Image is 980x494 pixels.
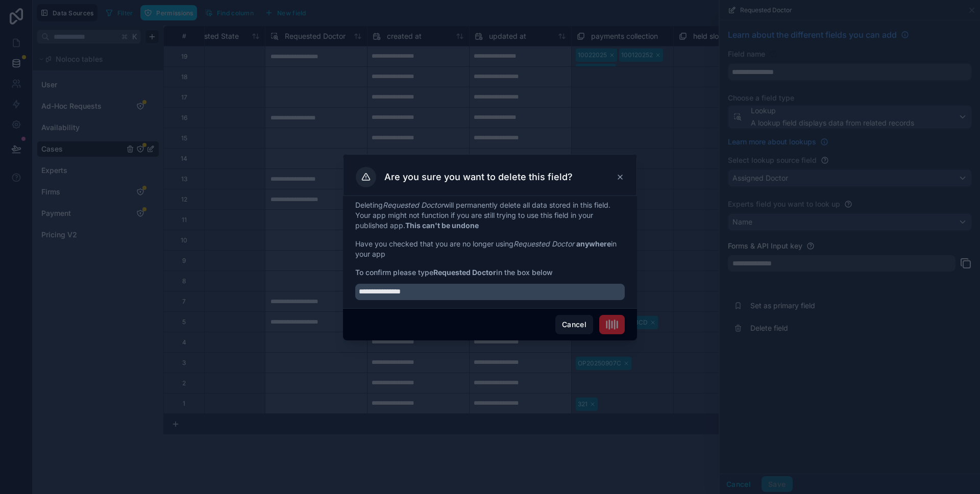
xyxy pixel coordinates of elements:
[576,239,611,248] strong: anywhere
[405,221,479,230] strong: This can't be undone
[355,267,625,278] span: To confirm please type in the box below
[384,171,573,183] h3: Are you sure you want to delete this field?
[355,239,625,259] p: Have you checked that you are no longer using in your app
[555,315,593,334] button: Cancel
[383,201,444,209] em: Requested Doctor
[355,200,625,231] p: Deleting will permanently delete all data stored in this field. Your app might not function if yo...
[513,239,574,248] em: Requested Doctor
[433,268,496,277] strong: Requested Doctor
